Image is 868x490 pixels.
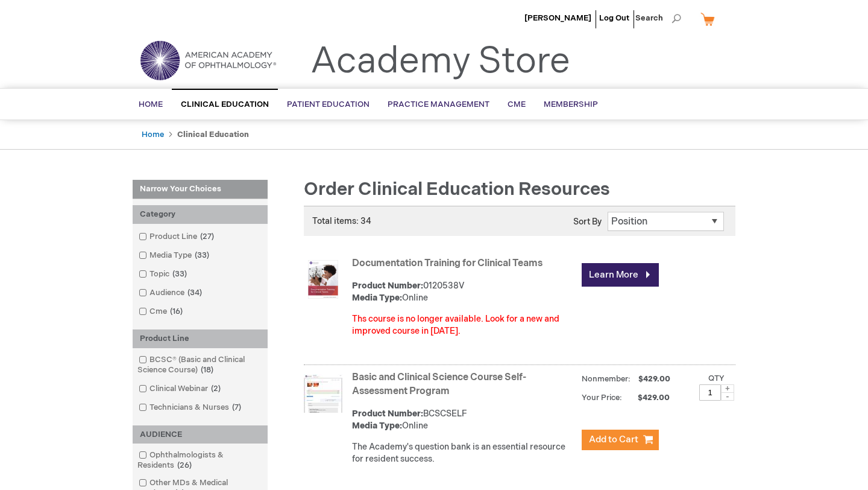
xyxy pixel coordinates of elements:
[352,293,402,303] strong: Media Type:
[169,269,190,279] span: 33
[599,13,629,23] a: Log Out
[198,365,216,375] span: 18
[304,374,342,413] img: Basic and Clinical Science Course Self-Assessment Program
[192,250,212,260] span: 33
[136,402,246,413] a: Technicians & Nurses7
[508,100,526,109] span: CME
[133,180,268,199] strong: Narrow Your Choices
[312,216,371,226] span: Total items: 34
[133,329,268,348] div: Product Line
[304,179,610,200] span: Order Clinical Education Resources
[174,460,195,470] span: 26
[229,402,244,412] span: 7
[304,260,342,299] img: Documentation Training for Clinical Teams
[136,450,265,471] a: Ophthalmologists & Residents26
[208,384,224,393] span: 2
[524,13,591,23] a: [PERSON_NAME]
[184,288,205,297] span: 34
[133,425,268,444] div: AUDIENCE
[637,374,672,384] span: $429.00
[136,250,214,261] a: Media Type33
[352,314,559,336] font: Ths course is no longer available. Look for a new and improved course in [DATE].
[388,100,489,109] span: Practice Management
[582,430,659,450] button: Add to Cart
[635,6,681,30] span: Search
[582,263,659,287] a: Learn More
[352,408,576,432] div: BCSCSELF Online
[544,100,598,109] span: Membership
[699,384,721,401] input: Qty
[136,231,219,243] a: Product Line27
[352,441,576,465] div: The Academy's question bank is an essential resource for resident success.
[589,434,638,445] span: Add to Cart
[177,130,249,139] strong: Clinical Education
[142,130,164,139] a: Home
[352,372,526,397] a: Basic and Clinical Science Course Self-Assessment Program
[573,217,602,227] label: Sort By
[352,281,423,291] strong: Product Number:
[287,100,370,109] span: Patient Education
[582,393,622,402] strong: Your Price:
[136,354,265,376] a: BCSC® (Basic and Clinical Science Course)18
[136,269,192,280] a: Topic33
[167,307,186,316] span: 16
[582,372,631,387] strong: Nonmember:
[133,205,268,224] div: Category
[136,306,187,317] a: Cme16
[708,374,725,383] label: Qty
[352,409,423,419] strong: Product Number:
[624,393,671,402] span: $429.00
[310,40,570,83] a: Academy Store
[197,232,217,241] span: 27
[352,421,402,431] strong: Media Type:
[136,287,207,299] a: Audience34
[181,100,269,109] span: Clinical Education
[352,258,542,269] a: Documentation Training for Clinical Teams
[352,280,576,304] div: 0120538V Online
[139,100,163,109] span: Home
[136,383,225,395] a: Clinical Webinar2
